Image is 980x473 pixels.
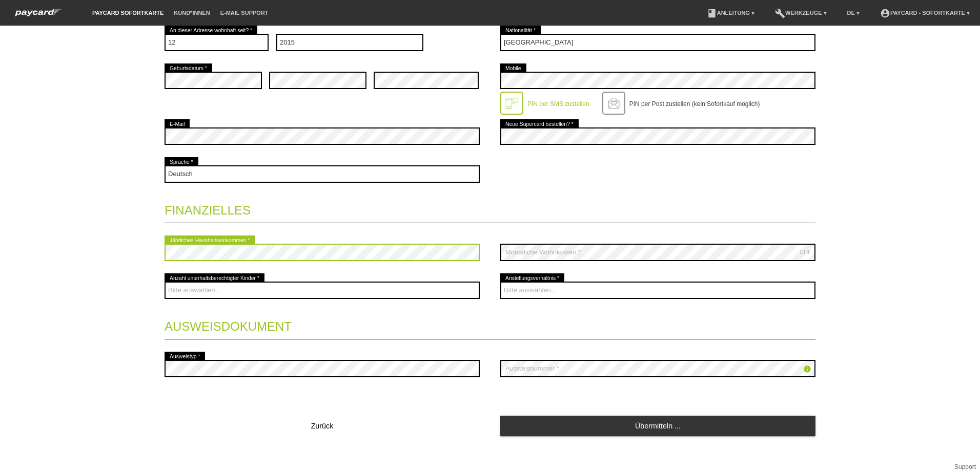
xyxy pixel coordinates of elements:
[500,416,815,436] a: Übermitteln ...
[10,7,67,18] img: paycard Sofortkarte
[169,10,215,16] a: Kund*innen
[87,10,169,16] a: paycard Sofortkarte
[803,366,811,375] a: info
[875,10,975,16] a: account_circlepaycard - Sofortkarte ▾
[707,8,717,18] i: book
[880,8,890,18] i: account_circle
[803,365,811,373] i: info
[165,309,815,339] legend: Ausweisdokument
[165,193,815,223] legend: Finanzielles
[629,100,760,107] label: PIN per Post zustellen (kein Sofortkauf möglich)
[842,10,865,16] a: DE ▾
[775,8,785,18] i: build
[527,100,589,107] label: PIN per SMS zustellen
[10,12,67,19] a: paycard Sofortkarte
[165,416,480,436] button: Zurück
[215,10,274,16] a: E-Mail Support
[702,10,760,16] a: bookAnleitung ▾
[954,463,976,470] a: Support
[770,10,832,16] a: buildWerkzeuge ▾
[311,422,334,430] span: Zurück
[800,249,811,255] div: CHF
